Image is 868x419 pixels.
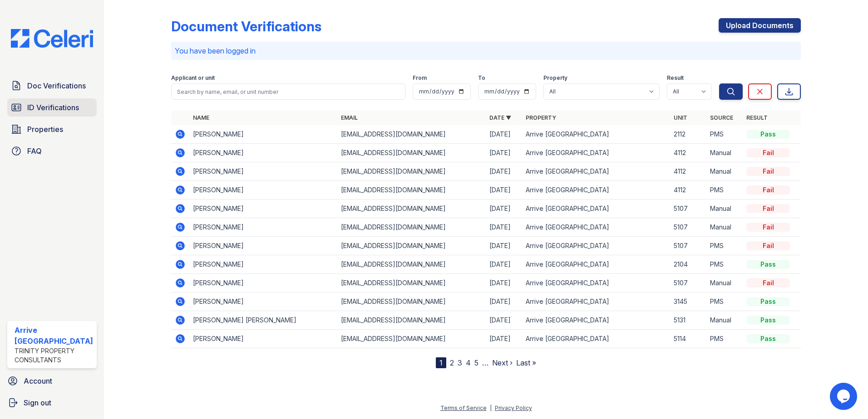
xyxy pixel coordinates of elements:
a: Name [193,114,209,121]
td: [PERSON_NAME] [189,274,338,292]
span: Properties [27,124,63,135]
span: FAQ [27,146,42,156]
span: ID Verifications [27,102,79,113]
td: 5107 [670,218,706,237]
td: [DATE] [486,181,522,200]
div: Fail [746,241,790,250]
a: Unit [674,114,687,121]
a: Property [526,114,556,121]
td: Arrive [GEOGRAPHIC_DATA] [522,274,671,292]
td: Arrive [GEOGRAPHIC_DATA] [522,200,671,218]
a: ID Verifications [7,98,97,117]
p: You have been logged in [175,45,798,56]
td: [EMAIL_ADDRESS][DOMAIN_NAME] [337,218,486,237]
div: Pass [746,297,790,306]
td: [EMAIL_ADDRESS][DOMAIN_NAME] [337,181,486,200]
td: [EMAIL_ADDRESS][DOMAIN_NAME] [337,237,486,255]
td: [EMAIL_ADDRESS][DOMAIN_NAME] [337,125,486,144]
div: | [490,404,492,411]
td: [PERSON_NAME] [189,162,338,181]
div: Fail [746,204,790,213]
a: 5 [474,358,478,367]
td: PMS [706,125,743,144]
td: PMS [706,330,743,348]
td: [PERSON_NAME] [189,292,338,311]
td: [PERSON_NAME] [189,218,338,237]
a: Doc Verifications [7,77,97,95]
div: Fail [746,148,790,157]
td: Manual [706,144,743,162]
td: [DATE] [486,330,522,348]
label: From [413,74,427,82]
a: 2 [450,358,454,367]
td: 2104 [670,255,706,274]
div: Arrive [GEOGRAPHIC_DATA] [15,325,93,346]
a: Terms of Service [440,404,487,411]
td: Arrive [GEOGRAPHIC_DATA] [522,330,671,348]
a: Privacy Policy [495,404,532,411]
a: Email [341,114,358,121]
td: [PERSON_NAME] [PERSON_NAME] [189,311,338,330]
div: Pass [746,334,790,343]
td: [PERSON_NAME] [189,181,338,200]
span: Doc Verifications [27,80,86,91]
td: [DATE] [486,237,522,255]
td: Arrive [GEOGRAPHIC_DATA] [522,162,671,181]
td: 5114 [670,330,706,348]
td: [EMAIL_ADDRESS][DOMAIN_NAME] [337,292,486,311]
a: 3 [458,358,462,367]
label: To [478,74,485,82]
td: [EMAIL_ADDRESS][DOMAIN_NAME] [337,311,486,330]
a: Source [710,114,733,121]
td: Arrive [GEOGRAPHIC_DATA] [522,144,671,162]
td: Manual [706,162,743,181]
a: Last » [516,358,536,367]
div: Fail [746,223,790,232]
td: [PERSON_NAME] [189,200,338,218]
td: [DATE] [486,292,522,311]
div: Trinity Property Consultants [15,346,93,365]
td: Manual [706,274,743,292]
td: PMS [706,181,743,200]
td: 4112 [670,162,706,181]
label: Property [543,74,567,82]
td: Arrive [GEOGRAPHIC_DATA] [522,311,671,330]
td: [DATE] [486,125,522,144]
td: Arrive [GEOGRAPHIC_DATA] [522,181,671,200]
td: [EMAIL_ADDRESS][DOMAIN_NAME] [337,330,486,348]
td: Manual [706,218,743,237]
div: Pass [746,130,790,139]
td: [PERSON_NAME] [189,144,338,162]
a: Next › [492,358,513,367]
div: Pass [746,316,790,325]
td: PMS [706,255,743,274]
span: … [482,357,488,368]
a: Result [746,114,768,121]
span: Account [24,375,52,386]
td: 4112 [670,181,706,200]
td: [DATE] [486,200,522,218]
div: Pass [746,260,790,269]
td: 4112 [670,144,706,162]
a: Properties [7,120,97,138]
span: Sign out [24,397,51,408]
div: 1 [436,357,446,368]
td: Arrive [GEOGRAPHIC_DATA] [522,237,671,255]
td: [DATE] [486,311,522,330]
td: Arrive [GEOGRAPHIC_DATA] [522,255,671,274]
td: [DATE] [486,218,522,237]
td: 5131 [670,311,706,330]
td: [PERSON_NAME] [189,237,338,255]
td: [DATE] [486,274,522,292]
td: [DATE] [486,162,522,181]
label: Applicant or unit [171,74,215,82]
td: 3145 [670,292,706,311]
td: [PERSON_NAME] [189,330,338,348]
td: 5107 [670,200,706,218]
a: FAQ [7,142,97,160]
a: 4 [466,358,471,367]
td: [DATE] [486,255,522,274]
td: Arrive [GEOGRAPHIC_DATA] [522,125,671,144]
td: [EMAIL_ADDRESS][DOMAIN_NAME] [337,162,486,181]
a: Sign out [4,394,100,412]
